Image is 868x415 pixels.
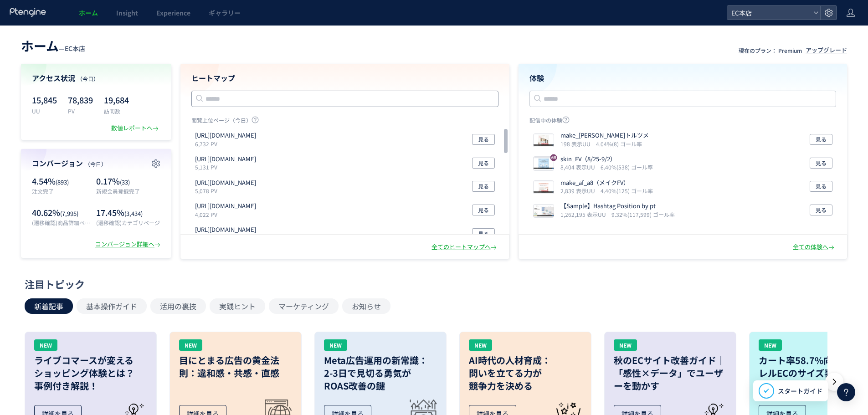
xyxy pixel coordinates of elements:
p: 注文完了 [32,187,92,195]
div: NEW [324,339,347,351]
span: 見る [478,205,489,215]
p: https://etvos.com/shop/customer/menu.aspx [195,179,256,187]
span: (3,434) [124,209,143,218]
p: https://etvos.com/shop/default.aspx [195,155,256,164]
span: 見る [816,205,827,215]
span: （今日） [85,160,107,168]
div: NEW [179,339,202,351]
p: 5,078 PV [195,187,260,195]
p: 78,839 [68,92,93,107]
i: 4.04%(8) ゴール率 [596,140,642,148]
p: UU [32,107,57,115]
p: 3,202 PV [195,234,260,242]
p: 15,845 [32,92,57,107]
div: NEW [614,339,637,351]
p: 現在のプラン： Premium [739,46,802,54]
p: https://etvos.com/shop/cart/cart.aspx [195,202,256,210]
i: 2,839 表示UU [560,187,599,195]
h4: コンバージョン [32,158,160,169]
span: EC本店 [729,6,810,20]
div: — [21,36,85,55]
p: 閲覧上位ページ（今日） [191,116,498,128]
p: 0.17% [96,175,160,187]
i: 6.40%(538) ゴール率 [601,163,653,171]
span: 見る [478,181,489,192]
h4: ヒートマップ [191,73,498,83]
button: 実践ヒント [210,298,265,314]
h3: AI時代の人材育成： 問いを立てる力が 競争力を決める [469,354,582,392]
button: マーケティング [269,298,339,314]
p: 配信中の体験 [529,116,837,128]
div: アップグレード [806,46,847,55]
i: 4.40%(125) ゴール率 [601,187,653,195]
button: 見る [472,134,495,145]
div: NEW [34,339,57,351]
button: 見る [810,134,832,145]
button: 見る [810,205,832,215]
button: 見る [810,158,832,169]
i: 198 表示UU [560,140,594,148]
span: 見る [478,228,489,239]
img: 1a179c1af24e127cd3c41384fd22c66b1755868116708.jpeg [534,181,554,194]
p: make_af_a8（メイクFV） [560,179,649,187]
p: https://etvos.com/shop/e/e2509sc [195,225,256,234]
img: 1a179c1af24e127cd3c41384fd22c66b1757314042400.jpeg [534,134,554,147]
button: 見る [472,205,495,215]
div: 注目トピック [25,277,839,291]
p: 40.62% [32,207,92,219]
img: e60b16c7325680ac2c0069e161b0a833.jpeg [534,205,554,217]
p: 訪問数 [104,107,129,115]
span: EC本店 [65,44,85,53]
div: 数値レポートへ [111,124,160,133]
p: 新規会員登録完了 [96,187,160,195]
div: コンバージョン詳細へ [95,240,162,249]
p: PV [68,107,93,115]
p: 【Sample】Hashtag Position by pt [560,202,671,210]
div: NEW [469,339,492,351]
button: お知らせ [342,298,390,314]
span: （今日） [77,75,99,82]
h4: アクセス状況 [32,73,160,83]
span: Insight [116,8,138,17]
img: 3edfffefa1cc9c933aa3ecd714b657501756129236558.jpeg [534,158,554,170]
p: make_阿部さんトルツメ [560,131,649,140]
span: (33) [120,178,130,186]
span: 見る [816,134,827,145]
span: 見る [478,158,489,169]
span: ホーム [21,36,59,55]
p: (遷移確認)カテゴリページ [96,219,160,226]
h3: Meta広告運用の新常識： 2-3日で見切る勇気が ROAS改善の鍵 [324,354,437,392]
p: 4,022 PV [195,210,260,218]
button: 見る [810,181,832,192]
span: 見る [478,134,489,145]
button: 新着記事 [25,298,73,314]
div: 全てのヒートマップへ [431,243,498,251]
button: 活用の裏技 [150,298,206,314]
button: 見る [472,181,495,192]
p: 17.45% [96,207,160,219]
p: skin_FV（8/25-9/2） [560,155,649,164]
h3: 秋のECサイト改善ガイド｜「感性×データ」でユーザーを動かす [614,354,727,392]
h3: 目にとまる広告の黄金法則：違和感・共感・直感 [179,354,292,379]
h4: 体験 [529,73,837,83]
span: 見る [816,158,827,169]
span: ホーム [79,8,98,17]
i: 1,262,195 表示UU [560,210,610,218]
p: 6,732 PV [195,140,260,148]
span: ギャラリー [209,8,241,17]
span: スタートガイド [778,386,822,396]
button: 見る [472,228,495,239]
p: 4.54% [32,175,92,187]
span: (893) [56,178,69,186]
i: 9.32%(117,599) ゴール率 [611,210,675,218]
p: https://etvos.com/lusciousskin [195,131,256,140]
h3: ライブコマースが変える ショッピング体験とは？ 事例付き解説！ [34,354,147,392]
p: (遷移確認)商品詳細ページ [32,219,92,226]
p: 19,684 [104,92,129,107]
span: Experience [156,8,190,17]
p: 5,131 PV [195,163,260,171]
button: 基本操作ガイド [77,298,147,314]
button: 見る [472,158,495,169]
span: (7,995) [60,209,78,218]
div: 全ての体験へ [793,243,836,251]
